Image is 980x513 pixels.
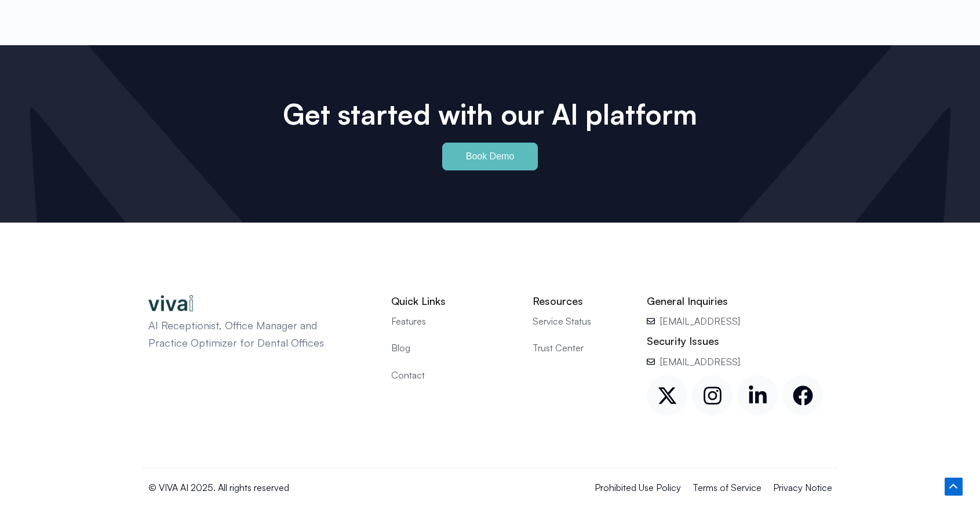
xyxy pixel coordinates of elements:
span: [EMAIL_ADDRESS] [657,314,740,329]
a: [EMAIL_ADDRESS] [647,354,832,369]
span: [EMAIL_ADDRESS] [657,354,740,369]
span: Service Status [533,314,591,329]
span: Blog [391,340,410,355]
h2: Get started with our Al platform [253,97,728,131]
h2: Resources [533,294,629,308]
h2: General Inquiries [647,294,832,308]
a: Prohibited Use Policy [595,480,681,495]
p: © VIVA AI 2025. All rights reserved [148,480,449,495]
a: Contact [391,368,515,383]
p: AI Receptionist, Office Manager and Practice Optimizer for Dental Offices [148,317,351,351]
a: Book Demo [442,143,538,170]
a: Blog [391,340,515,355]
h2: Security Issues [647,334,832,348]
a: Features [391,314,515,329]
span: Contact [391,368,425,383]
h2: Quick Links [391,294,515,308]
span: Features [391,314,426,329]
a: [EMAIL_ADDRESS] [647,314,832,329]
span: Trust Center [533,340,584,355]
a: Privacy Notice [773,480,832,495]
a: Terms of Service [693,480,762,495]
a: Service Status [533,314,629,329]
span: Book Demo [466,152,515,161]
a: Trust Center [533,340,629,355]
